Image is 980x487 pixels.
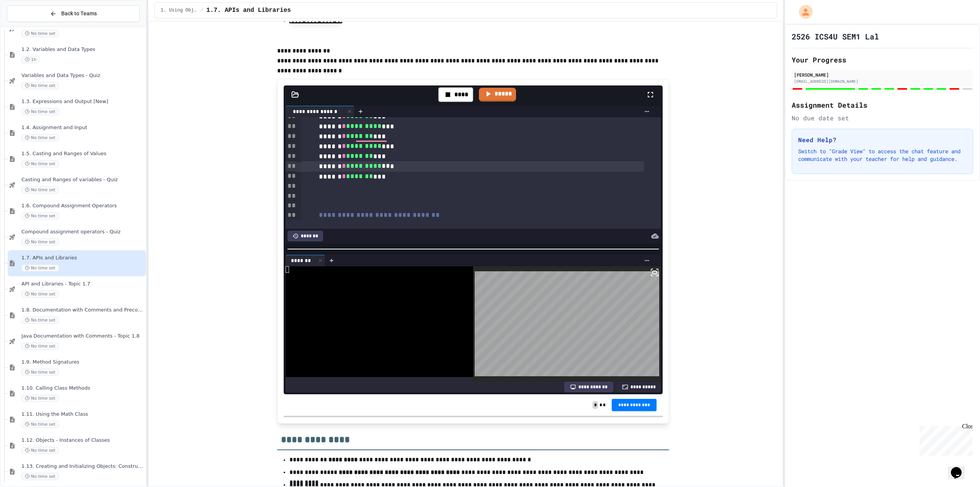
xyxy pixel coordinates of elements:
[21,343,59,350] span: No time set
[21,72,144,79] span: Variables and Data Types - Quiz
[21,82,59,89] span: No time set
[21,473,59,480] span: No time set
[21,134,59,141] span: No time set
[21,411,144,418] span: 1.11. Using the Math Class
[3,3,53,49] div: Chat with us now!Close
[792,100,973,110] h2: Assignment Details
[791,3,815,21] div: My Account
[21,30,59,37] span: No time set
[792,31,879,42] h1: 2526 ICS4U SEM1 Lal
[21,316,59,324] span: No time set
[21,160,59,167] span: No time set
[161,7,198,13] span: 1. Using Objects and Methods
[21,385,144,392] span: 1.10. Calling Class Methods
[21,447,59,454] span: No time set
[21,307,144,313] span: 1.8. Documentation with Comments and Preconditions
[916,423,972,456] iframe: chat widget
[201,7,203,13] span: /
[21,395,59,402] span: No time set
[21,229,144,235] span: Compound assignment operators - Quiz
[21,369,59,376] span: No time set
[61,10,97,18] span: Back to Teams
[7,5,140,22] button: Back to Teams
[21,108,59,115] span: No time set
[21,125,144,131] span: 1.4. Assignment and Input
[21,238,59,246] span: No time set
[21,333,144,339] span: Java Documentation with Comments - Topic 1.8
[21,151,144,157] span: 1.5. Casting and Ranges of Values
[21,203,144,209] span: 1.6. Compound Assignment Operators
[21,56,40,63] span: 1h
[798,148,967,163] p: Switch to "Grade View" to access the chat feature and communicate with your teacher for help and ...
[21,186,59,193] span: No time set
[21,98,144,105] span: 1.3. Expressions and Output [New]
[21,212,59,220] span: No time set
[21,290,59,298] span: No time set
[794,71,971,78] div: [PERSON_NAME]
[21,46,144,53] span: 1.2. Variables and Data Types
[21,177,144,183] span: Casting and Ranges of variables - Quiz
[798,135,967,144] h3: Need Help?
[206,6,291,15] span: 1.7. APIs and Libraries
[21,463,144,470] span: 1.13. Creating and Initializing Objects: Constructors
[21,421,59,428] span: No time set
[21,359,144,366] span: 1.9. Method Signatures
[948,456,972,479] iframe: chat widget
[792,54,973,65] h2: Your Progress
[21,281,144,287] span: API and Libraries - Topic 1.7
[794,79,971,84] div: [EMAIL_ADDRESS][DOMAIN_NAME]
[21,264,59,272] span: No time set
[792,113,973,123] div: No due date set
[21,255,144,261] span: 1.7. APIs and Libraries
[21,437,144,444] span: 1.12. Objects - Instances of Classes
[301,2,649,251] div: To enrich screen reader interactions, please activate Accessibility in Grammarly extension settings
